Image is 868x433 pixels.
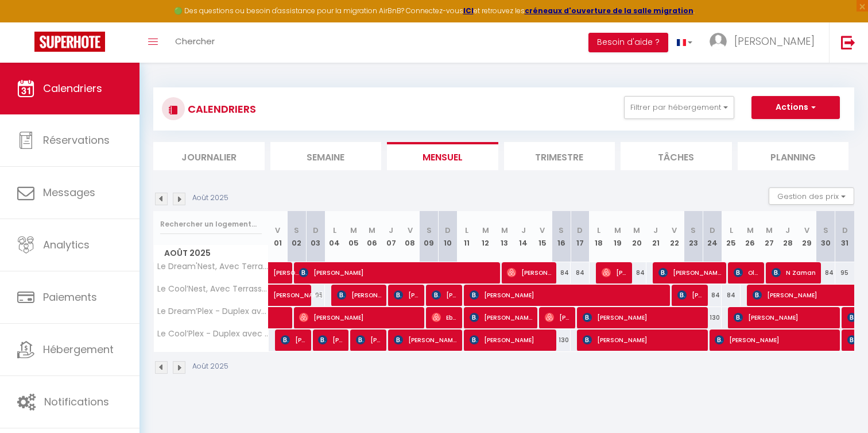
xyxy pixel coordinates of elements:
[382,211,401,262] th: 07
[273,256,300,278] span: [PERSON_NAME]
[470,306,533,328] span: [PERSON_NAME]
[153,142,265,170] li: Journalier
[287,211,306,262] th: 02
[394,284,419,306] span: [PERSON_NAME]
[445,225,451,236] abbr: D
[766,225,773,236] abbr: M
[521,225,526,236] abbr: J
[269,262,288,284] a: [PERSON_NAME]
[559,225,564,236] abbr: S
[318,329,343,351] span: [PERSON_NAME]
[408,225,413,236] abbr: V
[389,225,393,236] abbr: J
[614,225,621,236] abbr: M
[633,225,640,236] abbr: M
[273,278,326,300] span: [PERSON_NAME]
[333,225,336,236] abbr: L
[816,262,835,283] div: 84
[738,142,849,170] li: Planning
[166,22,223,63] a: Chercher
[44,394,109,409] span: Notifications
[785,225,790,236] abbr: J
[730,225,733,236] abbr: L
[571,262,590,283] div: 84
[9,5,44,39] button: Ouvrir le widget de chat LiveChat
[588,33,668,52] button: Besoin d'aide ?
[703,285,722,306] div: 84
[672,225,677,236] abbr: V
[552,262,571,283] div: 84
[772,262,816,283] span: N Zaman
[344,211,363,262] th: 05
[156,329,270,338] span: Le Cool’Plex - Duplex avec Jardin, Disney 10mn
[835,262,854,283] div: 95
[816,211,835,262] th: 30
[658,262,722,283] span: [PERSON_NAME]
[722,285,741,306] div: 84
[747,225,754,236] abbr: M
[627,211,646,262] th: 20
[835,211,854,262] th: 31
[751,96,840,119] button: Actions
[734,262,759,283] span: Oloruntimilehin [PERSON_NAME]
[313,225,319,236] abbr: D
[609,211,627,262] th: 19
[401,211,420,262] th: 08
[294,225,299,236] abbr: S
[552,329,571,351] div: 130
[804,225,809,236] abbr: V
[432,284,457,306] span: [PERSON_NAME]
[715,329,835,351] span: [PERSON_NAME]
[514,211,533,262] th: 14
[43,185,95,200] span: Messages
[427,225,432,236] abbr: S
[43,133,110,147] span: Réservations
[476,211,495,262] th: 12
[458,211,476,262] th: 11
[590,211,609,262] th: 18
[734,306,835,328] span: [PERSON_NAME]
[701,22,829,63] a: ... [PERSON_NAME]
[677,284,703,306] span: [PERSON_NAME]
[156,307,270,316] span: Le Dream’Plex - Duplex avec Jardin, Disney 10mn
[363,211,382,262] th: 06
[465,225,468,236] abbr: L
[734,34,815,48] span: [PERSON_NAME]
[269,285,288,306] a: [PERSON_NAME]
[439,211,458,262] th: 10
[710,225,715,236] abbr: D
[192,193,228,204] p: Août 2025
[597,225,600,236] abbr: L
[583,329,703,351] span: [PERSON_NAME]
[160,214,262,235] input: Rechercher un logement...
[525,6,693,16] a: créneaux d'ouverture de la salle migration
[299,306,419,328] span: [PERSON_NAME]
[463,6,474,16] strong: ICI
[482,225,489,236] abbr: M
[420,211,439,262] th: 09
[710,33,727,50] img: ...
[154,245,268,262] span: Août 2025
[337,284,381,306] span: [PERSON_NAME]
[470,329,552,351] span: [PERSON_NAME]
[823,225,828,236] abbr: S
[507,262,551,283] span: [PERSON_NAME]
[356,329,381,351] span: [PERSON_NAME]
[495,211,514,262] th: 13
[369,225,375,236] abbr: M
[665,211,684,262] th: 22
[533,211,552,262] th: 15
[722,211,741,262] th: 25
[540,225,545,236] abbr: V
[703,211,722,262] th: 24
[270,142,382,170] li: Semaine
[394,329,457,351] span: [PERSON_NAME]
[602,262,627,283] span: [PERSON_NAME]
[653,225,658,236] abbr: J
[275,225,280,236] abbr: V
[43,237,90,252] span: Analytics
[624,96,734,119] button: Filtrer par hébergement
[841,35,855,49] img: logout
[192,361,228,372] p: Août 2025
